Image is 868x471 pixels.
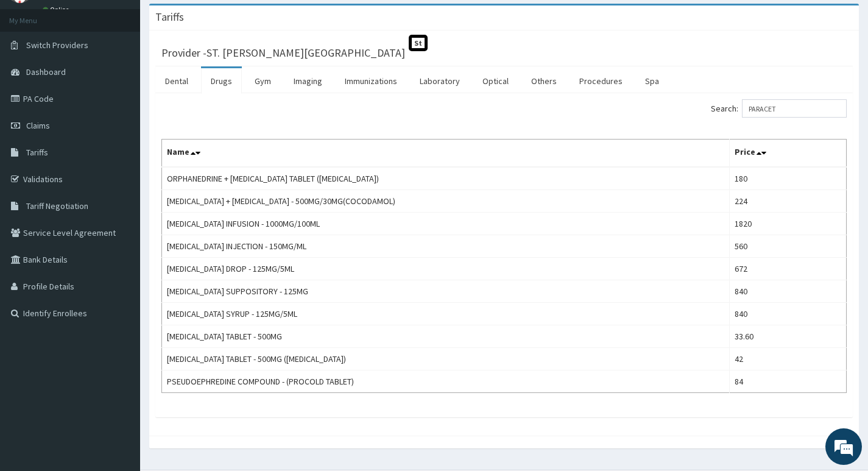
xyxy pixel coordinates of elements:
[161,48,405,58] h3: Provider - ST. [PERSON_NAME][GEOGRAPHIC_DATA]
[162,303,730,325] td: [MEDICAL_DATA] SYRUP - 125MG/5ML
[200,6,229,35] div: Minimize live chat window
[729,348,846,370] td: 42
[162,190,730,213] td: [MEDICAL_DATA] + [MEDICAL_DATA] - 500MG/30MG(COCODAMOL)
[26,66,66,77] span: Dashboard
[284,68,332,94] a: Imaging
[473,68,518,94] a: Optical
[729,190,846,213] td: 224
[635,68,669,94] a: Spa
[729,370,846,393] td: 84
[729,303,846,325] td: 840
[162,325,730,348] td: [MEDICAL_DATA] TABLET - 500MG
[409,35,428,51] span: St
[162,140,730,168] th: Name
[63,68,205,84] div: Chat with us now
[729,280,846,303] td: 840
[155,68,198,94] a: Dental
[26,200,88,211] span: Tariff Negotiation
[521,68,566,94] a: Others
[162,370,730,393] td: PSEUDOEPHREDINE COMPOUND - (PROCOLD TABLET)
[162,213,730,235] td: [MEDICAL_DATA] INFUSION - 1000MG/100ML
[155,12,184,23] h3: Tariffs
[729,167,846,190] td: 180
[23,61,49,91] img: d_794563401_company_1708531726252_794563401
[742,99,847,118] input: Search:
[729,235,846,258] td: 560
[729,213,846,235] td: 1820
[43,5,72,14] a: Online
[162,235,730,258] td: [MEDICAL_DATA] INJECTION - 150MG/ML
[162,280,730,303] td: [MEDICAL_DATA] SUPPOSITORY - 125MG
[201,68,242,94] a: Drugs
[729,140,846,168] th: Price
[162,348,730,370] td: [MEDICAL_DATA] TABLET - 500MG ([MEDICAL_DATA])
[162,167,730,190] td: ORPHANEDRINE + [MEDICAL_DATA] TABLET ([MEDICAL_DATA])
[570,68,632,94] a: Procedures
[162,258,730,280] td: [MEDICAL_DATA] DROP - 125MG/5ML
[245,68,281,94] a: Gym
[26,40,88,51] span: Switch Providers
[410,68,470,94] a: Laboratory
[71,154,168,277] span: We're online!
[26,120,50,131] span: Claims
[711,99,847,118] label: Search:
[729,258,846,280] td: 672
[6,333,232,375] textarea: Type your message and hit 'Enter'
[729,325,846,348] td: 33.60
[335,68,407,94] a: Immunizations
[26,147,48,158] span: Tariffs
